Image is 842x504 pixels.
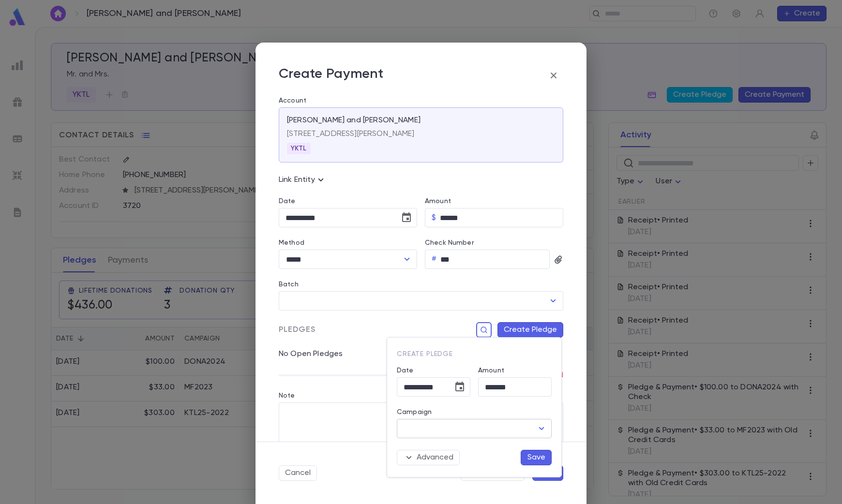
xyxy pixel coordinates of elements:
label: Date [397,367,470,374]
button: Open [535,422,548,435]
button: Advanced [397,450,460,465]
span: Create Pledge [397,351,453,357]
label: Amount [478,367,504,374]
button: Save [521,450,552,465]
button: Choose date, selected date is Sep 25, 2025 [450,377,469,397]
label: Campaign [397,408,432,416]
